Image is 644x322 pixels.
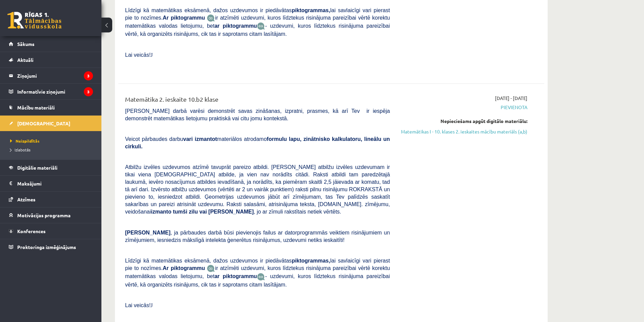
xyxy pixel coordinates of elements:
[125,230,170,236] span: [PERSON_NAME]
[207,14,215,22] img: JfuEzvunn4EvwAAAAASUVORK5CYII=
[151,52,153,58] span: J
[214,273,257,279] b: ar piktogrammu
[17,120,70,126] span: [DEMOGRAPHIC_DATA]
[9,36,93,52] a: Sākums
[125,265,390,279] span: ir atzīmēti uzdevumi, kuros līdztekus risinājuma pareizībai vērtē korektu matemātikas valodas lie...
[17,84,93,99] legend: Informatīvie ziņojumi
[10,147,30,152] span: Izlabotās
[125,302,151,308] span: Lai veicās!
[400,128,527,135] a: Matemātikas I - 10. klases 2. ieskaites mācību materiāls (a,b)
[400,118,527,125] div: Nepieciešams apgūt digitālo materiālu:
[10,138,95,144] a: Neizpildītās
[125,95,390,107] div: Matemātika 2. ieskaite 10.b2 klase
[292,258,330,264] b: piktogrammas,
[9,207,93,223] a: Motivācijas programma
[163,265,205,271] b: Ar piktogrammu
[257,273,265,281] img: wKvN42sLe3LLwAAAABJRU5ErkJggg==
[9,192,93,207] a: Atzīmes
[183,136,217,142] b: vari izmantot
[163,15,205,21] b: Ar piktogrammu
[17,104,55,110] span: Mācību materiāli
[207,265,215,272] img: JfuEzvunn4EvwAAAAASUVORK5CYII=
[9,116,93,131] a: [DEMOGRAPHIC_DATA]
[125,164,390,215] span: Atbilžu izvēles uzdevumos atzīmē tavuprāt pareizo atbildi. [PERSON_NAME] atbilžu izvēles uzdevuma...
[125,273,390,287] span: - uzdevumi, kuros līdztekus risinājuma pareizībai vērtē, kā organizēts risinājums, cik tas ir sap...
[17,212,71,218] span: Motivācijas programma
[17,165,57,171] span: Digitālie materiāli
[400,104,527,111] span: Pievienota
[125,108,390,121] span: [PERSON_NAME] darbā varēsi demonstrēt savas zināšanas, izpratni, prasmes, kā arī Tev ir iespēja d...
[125,7,390,21] span: Līdzīgi kā matemātikas eksāmenā, dažos uzdevumos ir piedāvātas lai savlaicīgi vari pierast pie to...
[9,68,93,83] a: Ziņojumi3
[125,52,151,58] span: Lai veicās!
[495,95,527,102] span: [DATE] - [DATE]
[10,138,40,144] span: Neizpildītās
[9,52,93,68] a: Aktuāli
[9,176,93,191] a: Maksājumi
[17,244,76,250] span: Proktoringa izmēģinājums
[17,68,93,83] legend: Ziņojumi
[9,100,93,115] a: Mācību materiāli
[9,160,93,175] a: Digitālie materiāli
[17,41,34,47] span: Sākums
[214,23,257,29] b: ar piktogrammu
[125,258,390,271] span: Līdzīgi kā matemātikas eksāmenā, dažos uzdevumos ir piedāvātas lai savlaicīgi vari pierast pie to...
[151,209,171,215] b: izmanto
[17,196,35,202] span: Atzīmes
[7,12,62,29] a: Rīgas 1. Tālmācības vidusskola
[125,230,390,243] span: , ja pārbaudes darbā būsi pievienojis failus ar datorprogrammās veiktiem risinājumiem un zīmējumi...
[9,239,93,255] a: Proktoringa izmēģinājums
[9,223,93,239] a: Konferences
[125,136,390,149] span: Veicot pārbaudes darbu materiālos atrodamo
[84,87,93,96] i: 3
[173,209,254,215] b: tumši zilu vai [PERSON_NAME]
[151,302,153,308] span: J
[292,7,330,13] b: piktogrammas,
[257,22,265,30] img: wKvN42sLe3LLwAAAABJRU5ErkJggg==
[125,15,390,29] span: ir atzīmēti uzdevumi, kuros līdztekus risinājuma pareizībai vērtē korektu matemātikas valodas lie...
[17,176,93,191] legend: Maksājumi
[17,57,33,63] span: Aktuāli
[17,228,46,234] span: Konferences
[84,71,93,80] i: 3
[10,147,95,153] a: Izlabotās
[9,84,93,99] a: Informatīvie ziņojumi3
